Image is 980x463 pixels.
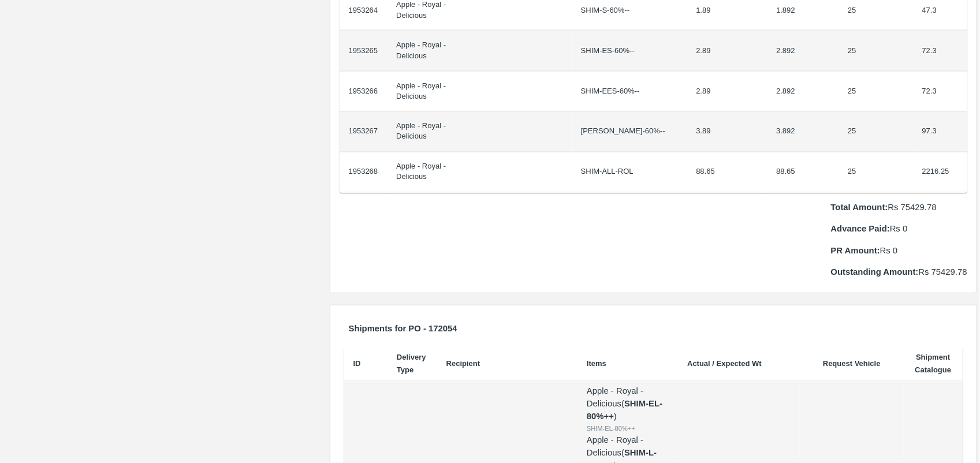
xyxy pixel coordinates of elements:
[913,72,967,112] td: 72.3
[349,324,457,334] b: Shipments for PO - 172054
[831,203,888,212] b: Total Amount:
[839,112,913,152] td: 25
[387,31,466,71] td: Apple - Royal - Delicious
[340,72,387,112] td: 1953266
[687,72,767,112] td: 2.89
[587,360,606,368] b: Items
[446,360,480,368] b: Recipient
[839,152,913,193] td: 25
[687,112,767,152] td: 3.89
[387,72,466,112] td: Apple - Royal - Delicious
[340,112,387,152] td: 1953267
[572,152,687,193] td: SHIM-ALL-ROL
[767,152,839,193] td: 88.65
[831,223,967,236] p: Rs 0
[823,360,881,368] b: Request Vehicle
[587,424,669,434] div: SHIM-EL-80%++
[572,31,687,71] td: SHIM-ES-60%--
[831,268,919,277] b: Outstanding Amount:
[913,31,967,71] td: 72.3
[831,201,967,214] p: Rs 75429.78
[913,112,967,152] td: 97.3
[397,353,426,375] b: Delivery Type
[831,266,967,279] p: Rs 75429.78
[387,112,466,152] td: Apple - Royal - Delicious
[572,72,687,112] td: SHIM-EES-60%--
[831,245,967,257] p: Rs 0
[687,152,767,193] td: 88.65
[687,31,767,71] td: 2.89
[587,385,669,424] p: Apple - Royal - Delicious ( )
[831,225,890,234] b: Advance Paid:
[767,112,839,152] td: 3.892
[353,360,361,368] b: ID
[831,247,880,256] b: PR Amount:
[839,31,913,71] td: 25
[340,152,387,193] td: 1953268
[340,31,387,71] td: 1953265
[767,72,839,112] td: 2.892
[767,31,839,71] td: 2.892
[839,72,913,112] td: 25
[915,353,952,375] b: Shipment Catalogue
[687,360,762,368] b: Actual / Expected Wt
[913,152,967,193] td: 2216.25
[387,152,466,193] td: Apple - Royal - Delicious
[587,399,662,421] b: SHIM-EL-80%++
[572,112,687,152] td: [PERSON_NAME]-60%--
